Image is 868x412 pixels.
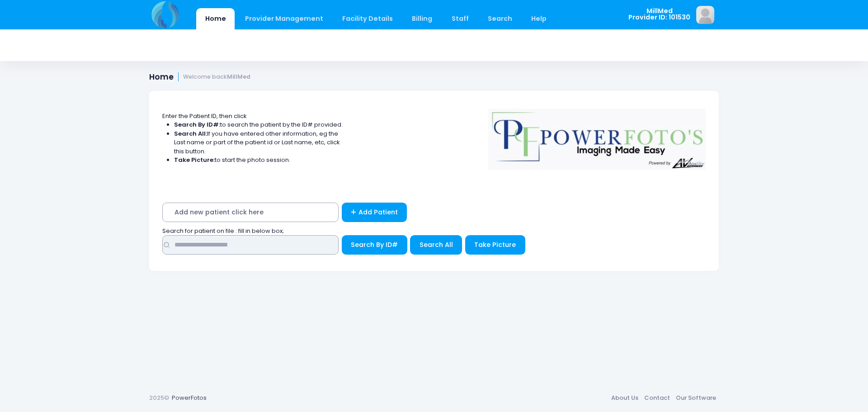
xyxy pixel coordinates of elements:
strong: MillMed [227,73,250,81]
a: Help [523,8,556,29]
span: Search All [420,240,453,249]
strong: Search All: [174,129,207,138]
span: Search for patient on file : fill in below box; [162,227,284,235]
a: Home [196,8,235,29]
h1: Home [149,72,250,82]
strong: Search By ID#: [174,120,220,129]
a: Provider Management [236,8,332,29]
img: Logo [484,103,710,170]
li: to search the patient by the ID# provided. [174,120,343,129]
a: Search [479,8,521,29]
a: Our Software [673,390,719,406]
a: Staff [443,8,477,29]
strong: Take Picture: [174,156,215,164]
a: Contact [641,390,673,406]
span: 2025© [149,393,169,402]
a: Billing [403,8,441,29]
span: Search By ID# [351,240,398,249]
span: Add new patient click here [162,203,339,222]
a: Add Patient [342,203,407,222]
li: to start the photo session. [174,156,343,165]
button: Search By ID# [342,235,407,255]
small: Welcome back [183,74,250,81]
span: Enter the Patient ID, then click [162,112,247,120]
img: image [696,6,714,24]
button: Search All [410,235,462,255]
a: PowerFotos [172,393,207,402]
a: About Us [608,390,641,406]
span: Take Picture [474,240,516,249]
a: Facility Details [334,8,402,29]
span: MillMed Provider ID: 101530 [628,8,690,21]
button: Take Picture [465,235,525,255]
li: If you have entered other information, eg the Last name or part of the patient id or Last name, e... [174,129,343,156]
